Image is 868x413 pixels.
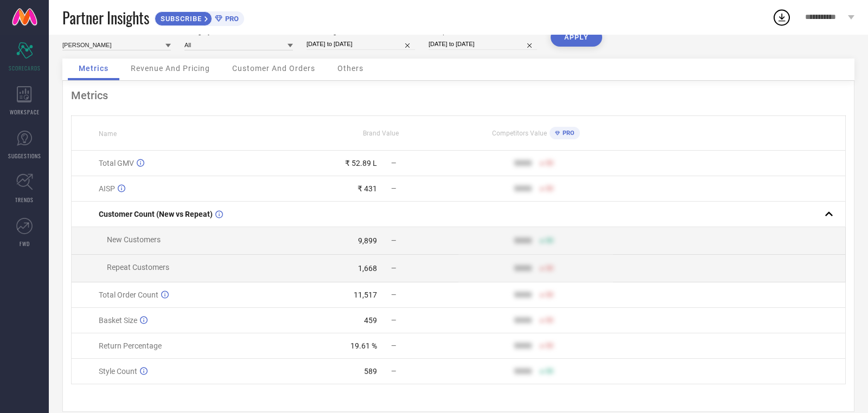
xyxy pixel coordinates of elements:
input: Select date range [307,38,415,50]
span: TRENDS [15,196,34,204]
div: ₹ 52.89 L [345,159,377,167]
span: — [391,317,396,324]
span: 50 [546,264,553,272]
div: 1,668 [358,264,377,273]
span: Competitors Value [492,130,547,137]
span: 50 [546,159,553,167]
span: AISP [99,184,115,193]
span: 50 [546,185,553,192]
div: 9999 [514,316,532,325]
span: Brand Value [363,130,399,137]
span: Metrics [79,64,108,73]
button: APPLY [551,28,602,47]
span: Customer And Orders [232,64,315,73]
span: PRO [560,130,575,137]
div: Open download list [772,8,792,27]
span: Total Order Count [99,291,158,299]
span: Partner Insights [62,7,149,29]
span: Customer Count (New vs Repeat) [99,210,213,218]
span: 50 [546,317,553,324]
div: 459 [364,316,377,325]
span: — [391,291,396,299]
span: SUGGESTIONS [8,152,41,160]
div: 9999 [514,264,532,273]
span: 50 [546,237,553,244]
span: — [391,185,396,192]
span: Total GMV [99,159,134,167]
div: 9999 [514,341,532,350]
span: Name [99,130,117,138]
span: SUBSCRIBE [155,15,205,23]
span: PRO [222,15,239,23]
span: Others [337,64,363,73]
span: 50 [546,291,553,299]
span: — [391,237,396,244]
span: — [391,367,396,375]
div: 19.61 % [350,341,377,350]
div: 9999 [514,236,532,245]
span: FWD [20,240,30,248]
span: WORKSPACE [10,108,40,116]
div: 9999 [514,184,532,193]
div: 589 [364,367,377,376]
div: 9,899 [358,236,377,245]
span: Repeat Customers [107,263,169,272]
span: — [391,342,396,350]
span: Revenue And Pricing [131,64,210,73]
span: — [391,159,396,167]
div: Metrics [71,89,846,102]
div: ₹ 431 [358,184,377,193]
a: SUBSCRIBEPRO [155,9,244,26]
div: 9999 [514,159,532,167]
span: SCORECARDS [9,64,41,72]
span: Style Count [99,367,137,376]
div: 11,517 [354,291,377,299]
span: New Customers [107,235,161,244]
span: Return Percentage [99,341,162,350]
input: Select comparison period [429,38,537,50]
span: — [391,264,396,272]
span: Basket Size [99,316,137,325]
span: 50 [546,342,553,350]
span: 50 [546,367,553,375]
div: 9999 [514,291,532,299]
div: 9999 [514,367,532,376]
